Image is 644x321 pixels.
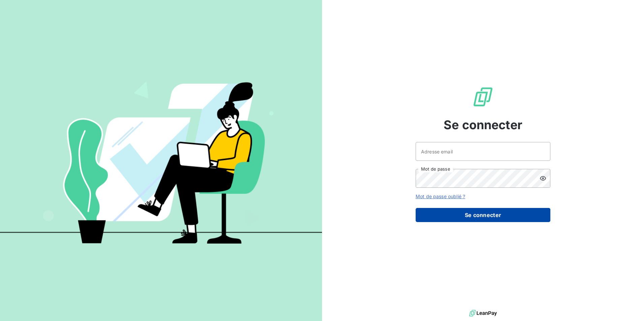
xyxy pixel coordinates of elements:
[416,208,550,222] button: Se connecter
[444,116,522,134] span: Se connecter
[416,142,550,161] input: placeholder
[469,308,497,318] img: logo
[416,193,465,199] a: Mot de passe oublié ?
[472,86,494,108] img: Logo LeanPay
